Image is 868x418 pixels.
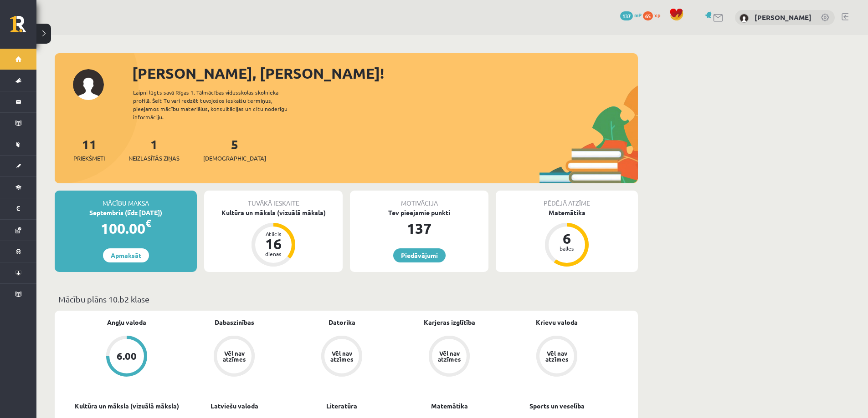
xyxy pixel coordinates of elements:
[553,246,580,251] div: balles
[496,208,638,217] div: Matemātika
[145,217,151,230] span: €
[740,14,749,23] img: Emīls Miķelsons
[424,317,475,327] a: Karjeras izglītība
[431,401,468,411] a: Matemātika
[180,336,288,378] a: Vēl nav atzīmes
[329,317,355,327] a: Datorika
[133,88,303,121] div: Laipni lūgts savā Rīgas 1. Tālmācības vidusskolas skolnieka profilā. Šeit Tu vari redzēt tuvojošo...
[503,336,611,378] a: Vēl nav atzīmes
[496,191,638,208] div: Pēdējā atzīme
[529,401,585,411] a: Sports un veselība
[350,208,488,217] div: Tev pieejamie punkti
[496,208,638,268] a: Matemātika 6 balles
[117,351,137,361] div: 6.00
[203,136,266,163] a: 5[DEMOGRAPHIC_DATA]
[544,350,570,362] div: Vēl nav atzīmes
[221,350,247,362] div: Vēl nav atzīmes
[128,154,180,163] span: Neizlasītās ziņas
[73,336,180,378] a: 6.00
[260,237,287,251] div: 16
[643,11,665,19] a: 65 xp
[553,231,580,246] div: 6
[73,136,105,163] a: 11Priekšmeti
[536,317,578,327] a: Krievu valoda
[203,154,266,163] span: [DEMOGRAPHIC_DATA]
[55,191,197,208] div: Mācību maksa
[75,401,179,411] a: Kultūra un māksla (vizuālā māksla)
[643,11,653,20] span: 65
[103,248,149,262] a: Apmaksāt
[215,317,254,327] a: Dabaszinības
[55,217,197,239] div: 100.00
[620,11,633,20] span: 137
[634,11,642,19] span: mP
[326,401,357,411] a: Literatūra
[73,154,105,163] span: Priekšmeti
[211,401,258,411] a: Latviešu valoda
[329,350,354,362] div: Vēl nav atzīmes
[395,336,503,378] a: Vēl nav atzīmes
[128,136,180,163] a: 1Neizlasītās ziņas
[755,13,812,22] a: [PERSON_NAME]
[204,191,343,208] div: Tuvākā ieskaite
[260,251,287,257] div: dienas
[58,293,634,305] p: Mācību plāns 10.b2 klase
[350,191,488,208] div: Motivācija
[620,11,642,19] a: 137 mP
[10,16,36,39] a: Rīgas 1. Tālmācības vidusskola
[260,231,287,237] div: Atlicis
[437,350,462,362] div: Vēl nav atzīmes
[107,317,146,327] a: Angļu valoda
[132,62,638,84] div: [PERSON_NAME], [PERSON_NAME]!
[204,208,343,217] div: Kultūra un māksla (vizuālā māksla)
[55,208,197,217] div: Septembris (līdz [DATE])
[350,217,488,239] div: 137
[654,11,660,19] span: xp
[393,248,446,262] a: Piedāvājumi
[288,336,395,378] a: Vēl nav atzīmes
[204,208,343,268] a: Kultūra un māksla (vizuālā māksla) Atlicis 16 dienas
